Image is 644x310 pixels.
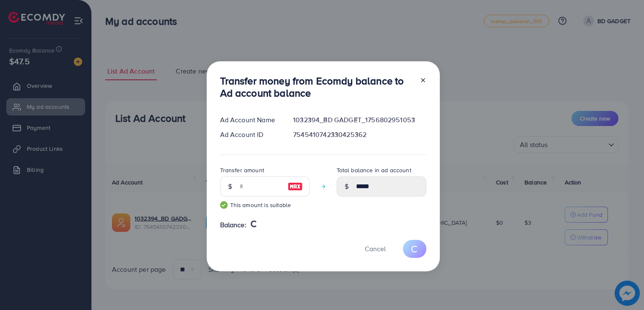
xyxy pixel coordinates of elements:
[220,201,228,209] img: guide
[365,244,386,253] span: Cancel
[220,166,264,174] label: Transfer amount
[213,115,287,125] div: Ad Account Name
[213,130,287,139] div: Ad Account ID
[220,201,310,209] small: This amount is suitable
[286,130,433,139] div: 7545410742330425362
[354,240,396,258] button: Cancel
[220,75,413,99] h3: Transfer money from Ecomdy balance to Ad account balance
[337,166,411,174] label: Total balance in ad account
[288,181,303,192] img: image
[220,220,247,230] span: Balance:
[286,115,433,125] div: 1032394_BD GADGET_1756802951053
